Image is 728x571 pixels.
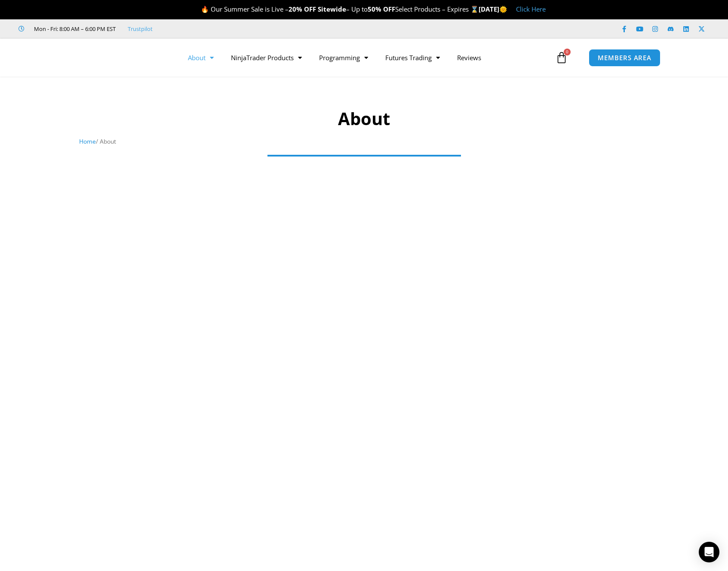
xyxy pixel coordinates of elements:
[499,5,507,13] span: 🌞
[32,24,116,34] span: Mon - Fri: 8:00 AM – 6:00 PM EST
[79,136,649,147] nav: Breadcrumb
[201,5,479,13] span: 🔥 Our Summer Sale is Live – – Up to Select Products – Expires ⌛
[377,48,448,68] a: Futures Trading
[310,48,377,68] a: Programming
[318,5,346,13] strong: Sitewide
[598,55,651,61] span: MEMBERS AREA
[543,45,581,70] a: 0
[79,107,649,131] h1: About
[179,48,222,68] a: About
[222,48,310,68] a: NinjaTrader Products
[589,49,660,67] a: MEMBERS AREA
[289,5,316,13] strong: 20% OFF
[699,542,719,562] div: Open Intercom Messenger
[479,5,507,13] strong: [DATE]
[56,42,148,73] img: LogoAI | Affordable Indicators – NinjaTrader
[448,48,490,68] a: Reviews
[564,49,571,55] span: 0
[128,24,153,34] a: Trustpilot
[179,48,553,68] nav: Menu
[516,5,546,13] a: Click Here
[368,5,395,13] strong: 50% OFF
[79,137,96,145] a: Home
